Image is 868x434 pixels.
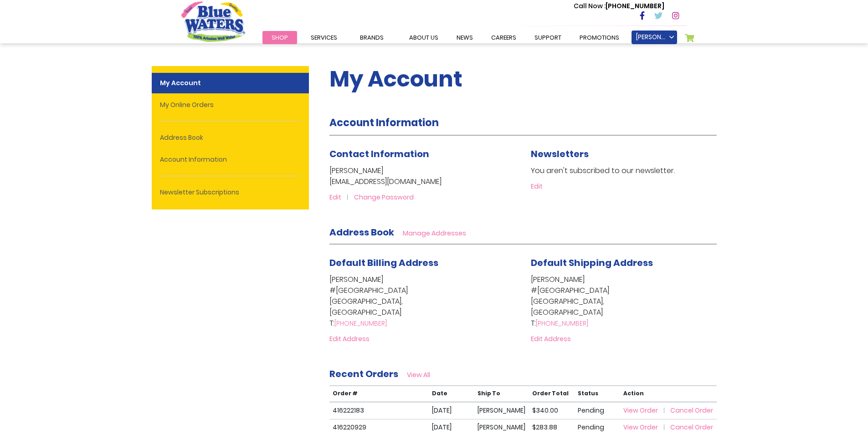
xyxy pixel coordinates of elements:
[531,274,717,329] address: [PERSON_NAME] #[GEOGRAPHIC_DATA] [GEOGRAPHIC_DATA], [GEOGRAPHIC_DATA] T:
[536,319,588,328] a: [PHONE_NUMBER]
[531,334,571,343] a: Edit Address
[360,33,384,42] span: Brands
[623,423,658,432] span: View Order
[529,386,575,402] th: Order Total
[407,370,430,379] a: View All
[525,31,570,44] a: support
[152,95,309,115] a: My Online Orders
[632,31,677,44] a: [PERSON_NAME]
[329,193,341,202] span: Edit
[429,402,474,419] td: [DATE]
[575,386,620,402] th: Status
[482,31,525,44] a: careers
[400,31,447,44] a: about us
[532,423,557,432] span: $283.88
[531,182,543,191] a: Edit
[474,402,529,419] td: [PERSON_NAME]
[531,165,717,176] p: You aren't subscribed to our newsletter.
[152,182,309,203] a: Newsletter Subscriptions
[329,386,429,402] th: Order #
[329,193,352,202] a: Edit
[152,128,309,148] a: Address Book
[354,193,414,202] a: Change Password
[670,423,713,432] a: Cancel Order
[623,423,669,432] a: View Order
[531,148,589,160] span: Newsletters
[329,334,370,343] a: Edit Address
[670,406,713,415] a: Cancel Order
[570,31,628,44] a: Promotions
[532,406,558,415] span: $340.00
[623,406,658,415] span: View Order
[329,274,515,329] address: [PERSON_NAME] #[GEOGRAPHIC_DATA] [GEOGRAPHIC_DATA], [GEOGRAPHIC_DATA] T:
[623,406,669,415] a: View Order
[329,116,439,130] strong: Account Information
[447,31,482,44] a: News
[329,165,515,187] p: [PERSON_NAME] [EMAIL_ADDRESS][DOMAIN_NAME]
[531,256,653,269] span: Default Shipping Address
[311,33,337,42] span: Services
[329,64,462,94] span: My Account
[429,386,474,402] th: Date
[334,319,387,328] a: [PHONE_NUMBER]
[575,402,620,419] td: Pending
[403,229,466,238] a: Manage Addresses
[574,1,664,11] p: [PHONE_NUMBER]
[152,149,309,170] a: Account Information
[574,1,606,10] span: Call Now :
[329,226,394,239] strong: Address Book
[329,402,429,419] td: 416222183
[181,1,245,41] a: store logo
[272,33,288,42] span: Shop
[329,256,438,269] span: Default Billing Address
[474,386,529,402] th: Ship To
[620,386,717,402] th: Action
[329,148,429,160] span: Contact Information
[329,368,398,380] strong: Recent Orders
[152,73,309,93] strong: My Account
